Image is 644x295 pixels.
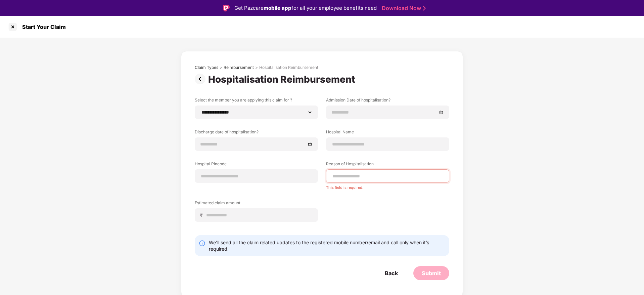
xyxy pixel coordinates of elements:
img: svg+xml;base64,PHN2ZyBpZD0iUHJldi0zMngzMiIgeG1sbnM9Imh0dHA6Ly93d3cudzMub3JnLzIwMDAvc3ZnIiB3aWR0aD... [195,74,208,84]
label: Hospital Pincode [195,161,318,169]
div: Claim Types [195,65,218,70]
label: Reason of Hospitalisation [326,161,449,169]
div: Hospitalisation Reimbursement [208,74,358,85]
div: > [255,65,258,70]
label: Admission Date of hospitalisation? [326,97,449,106]
strong: mobile app [264,5,291,11]
a: Download Now [382,5,424,12]
label: Estimated claim amount [195,200,318,208]
div: This field is required. [326,183,449,190]
img: Logo [223,5,230,11]
div: Reimbursement [224,65,254,70]
div: Back [385,269,398,277]
div: Get Pazcare for all your employee benefits need [234,4,377,12]
label: Select the member you are applying this claim for ? [195,97,318,106]
div: Start Your Claim [18,24,66,30]
div: > [220,65,222,70]
div: We’ll send all the claim related updates to the registered mobile number/email and call only when... [209,239,445,252]
div: Submit [422,269,441,277]
span: ₹ [200,212,205,218]
img: Stroke [423,5,426,12]
img: svg+xml;base64,PHN2ZyBpZD0iSW5mby0yMHgyMCIgeG1sbnM9Imh0dHA6Ly93d3cudzMub3JnLzIwMDAvc3ZnIiB3aWR0aD... [199,240,205,247]
label: Discharge date of hospitalisation? [195,129,318,137]
div: Hospitalisation Reimbursement [259,65,318,70]
label: Hospital Name [326,129,449,137]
